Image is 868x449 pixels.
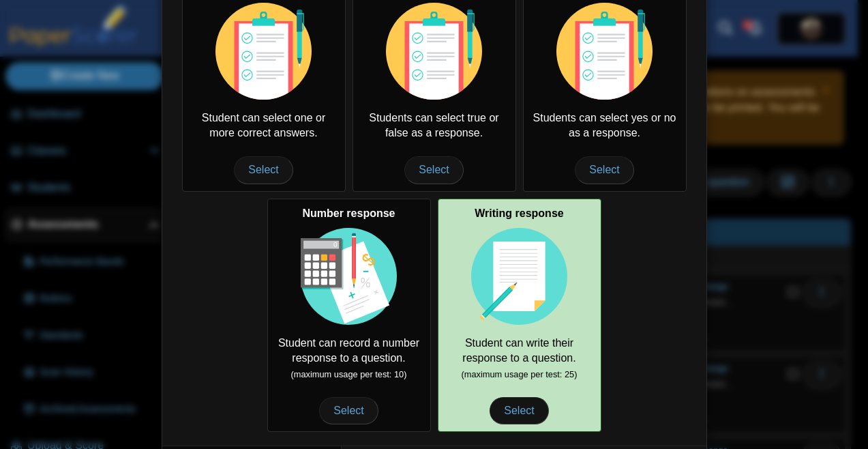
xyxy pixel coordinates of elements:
img: item-type-number-response.svg [301,228,398,325]
span: Select [234,156,293,184]
span: Select [404,156,463,184]
small: (maximum usage per test: 25) [462,369,578,379]
img: item-type-multiple-choice.svg [215,3,312,100]
small: (maximum usage per test: 10) [291,369,407,379]
img: item-type-writing-response.svg [471,228,568,325]
b: Writing response [475,207,563,219]
span: Select [319,397,378,424]
span: Select [490,397,548,424]
img: item-type-multiple-choice.svg [386,3,483,100]
div: Student can write their response to a question. [438,199,601,432]
img: item-type-multiple-choice.svg [556,3,653,100]
div: Student can record a number response to a question. [267,199,431,432]
span: Select [575,156,633,184]
b: Number response [302,207,395,219]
